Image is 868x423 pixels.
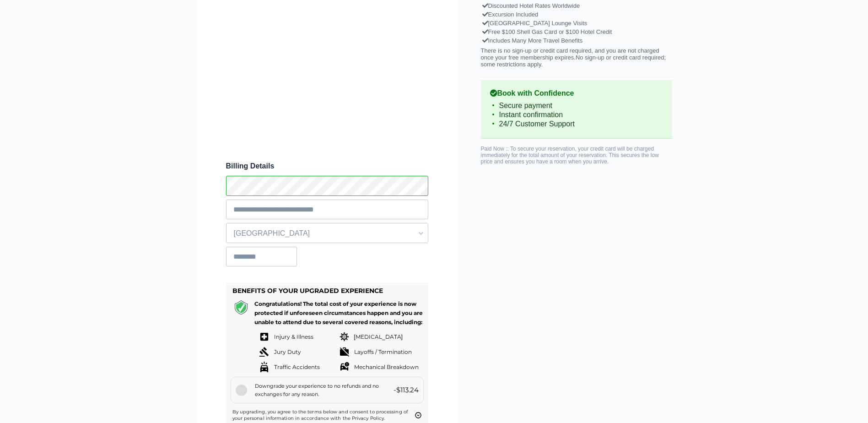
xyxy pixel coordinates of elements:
span: Billing Details [226,162,428,170]
p: There is no sign-up or credit card required, and you are not charged once your free membership ex... [481,47,672,68]
span: No sign-up or credit card required; some restrictions apply. [481,54,666,68]
span: [GEOGRAPHIC_DATA] [226,226,428,241]
li: Secure payment [490,101,663,110]
li: Instant confirmation [490,110,663,119]
span: Paid Now :: To secure your reservation, your credit card will be charged immediately for the tota... [481,146,659,165]
b: Book with Confidence [490,89,663,98]
li: 24/7 Customer Support [490,119,663,129]
div: Free $100 Shell Gas Card or $100 Hotel Credit [483,27,670,36]
div: Discounted Hotel Rates Worldwide [483,1,670,10]
div: [GEOGRAPHIC_DATA] Lounge Visits [483,19,670,27]
div: Excursion Included [483,10,670,19]
div: Includes Many More Travel Benefits [483,36,670,45]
